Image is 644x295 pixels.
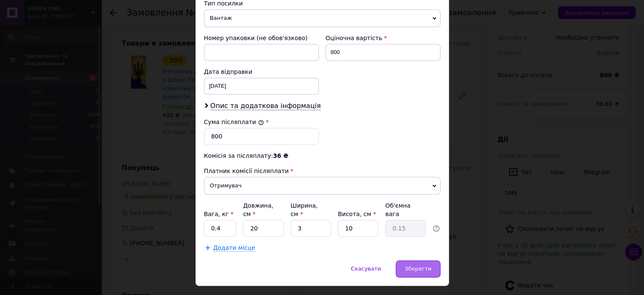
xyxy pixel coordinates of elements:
div: Комісія за післяплату: [204,152,440,160]
label: Висота, см [338,211,376,217]
div: Дата відправки [204,68,319,76]
span: Опис та додаткова інформація [210,102,321,110]
span: Додати місце [213,244,255,252]
span: Зберегти [405,265,431,272]
span: Отримувач [204,177,440,195]
span: Платник комісії післяплати [204,168,289,174]
label: Ширина, см [291,202,318,217]
span: 36 ₴ [273,152,288,159]
span: Вантаж [204,9,440,27]
span: Скасувати [351,265,381,272]
div: Номер упаковки (не обов'язково) [204,34,319,42]
label: Довжина, см [243,202,273,217]
label: Сума післяплати [204,119,264,125]
div: Об'ємна вага [385,201,426,218]
div: Оціночна вартість [326,34,440,42]
label: Вага, кг [204,211,234,217]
